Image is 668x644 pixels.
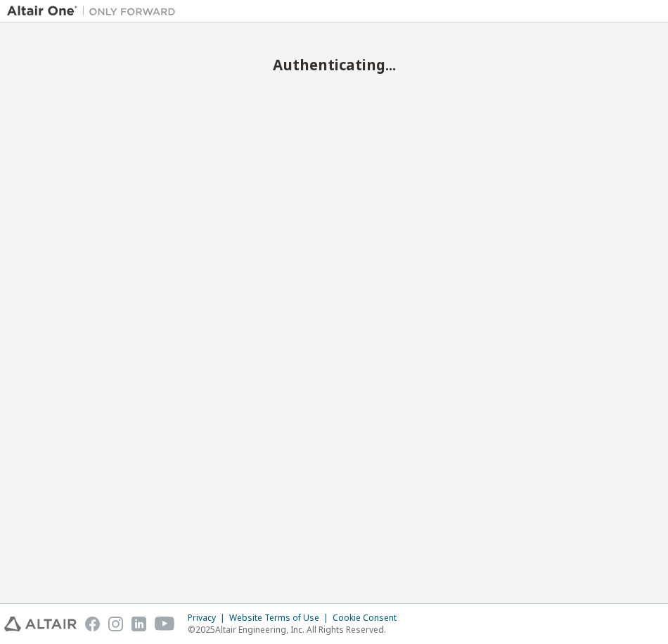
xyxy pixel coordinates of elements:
[229,612,333,624] div: Website Terms of Use
[7,56,661,74] h2: Authenticating...
[131,617,146,631] img: linkedin.svg
[4,617,77,631] img: altair_logo.svg
[108,617,123,631] img: instagram.svg
[7,4,183,18] img: Altair One
[188,624,405,636] p: © 2025 Altair Engineering, Inc. All Rights Reserved.
[188,612,229,624] div: Privacy
[85,617,100,631] img: facebook.svg
[333,612,405,624] div: Cookie Consent
[155,617,175,631] img: youtube.svg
